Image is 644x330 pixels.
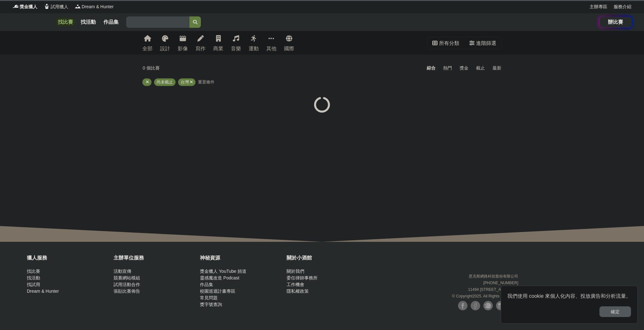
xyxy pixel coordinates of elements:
a: 試用活動合作 [114,282,140,287]
span: 尚未截止 [157,80,173,84]
a: 找比賽 [27,269,40,274]
div: 商業 [213,45,223,52]
img: Plurk [483,301,493,310]
a: Logo獎金獵人 [13,3,37,10]
div: 寫作 [195,45,206,52]
div: 截止 [472,63,489,74]
div: 國際 [284,45,294,52]
a: 運動 [249,31,259,55]
button: 確定 [599,306,631,317]
img: Facebook [471,301,480,310]
a: 影像 [178,31,188,55]
div: 全部 [142,45,152,52]
a: 辦比賽 [600,17,631,27]
small: © Copyright 2025 . All Rights Reserved. [452,294,518,298]
a: 靈感魔改造 Podcast [200,275,239,280]
a: 活動宣傳 [114,269,131,274]
div: 綜合 [423,63,439,74]
img: Logo [13,3,19,9]
div: 熱門 [439,63,456,74]
a: 主辦專區 [590,3,607,10]
img: Logo [44,3,50,9]
span: 台灣 [181,80,189,84]
a: 作品集 [101,18,121,27]
a: 設計 [160,31,170,55]
div: 影像 [178,45,188,52]
a: 獎字號查詢 [200,302,222,307]
a: 找試用 [27,282,40,287]
a: 常見問題 [200,295,218,300]
a: 工作機會 [287,282,304,287]
div: 0 個比賽 [143,63,262,74]
a: 找活動 [27,275,40,280]
div: 設計 [160,45,170,52]
div: 獎金 [456,63,472,74]
a: 委任律師事務所 [287,275,318,280]
a: 寫作 [195,31,206,55]
small: [PHONE_NUMBER] [483,281,518,285]
div: 其他 [266,45,276,52]
div: 音樂 [231,45,241,52]
a: 找活動 [78,18,98,27]
div: 神秘資源 [200,254,283,262]
img: Facebook [458,301,468,310]
a: 其他 [266,31,276,55]
a: 全部 [142,31,152,55]
a: 關於我們 [287,269,304,274]
img: Logo [75,3,81,9]
span: Dream & Hunter [82,3,114,10]
a: 作品集 [200,282,213,287]
a: 張貼比賽佈告 [114,289,140,294]
span: 試用獵人 [51,3,68,10]
div: 最新 [489,63,505,74]
div: 獵人服務 [27,254,110,262]
a: 商業 [213,31,223,55]
div: 關於小酒館 [287,254,370,262]
small: 恩克斯網路科技股份有限公司 [469,274,518,278]
a: Dream & Hunter [27,289,59,294]
img: Instagram [496,301,505,310]
a: 隱私權政策 [287,289,309,294]
div: 運動 [249,45,259,52]
span: 重置條件 [198,80,214,84]
a: 找比賽 [55,18,76,27]
a: 音樂 [231,31,241,55]
a: 獎金獵人 YouTube 頻道 [200,269,246,274]
div: 進階篩選 [476,37,496,50]
small: 11494 [STREET_ADDRESS] [468,287,518,292]
div: 所有分類 [439,37,459,50]
a: 競賽網站模組 [114,275,140,280]
a: Logo試用獵人 [44,3,68,10]
a: LogoDream & Hunter [75,3,114,10]
a: 服務介紹 [614,3,631,10]
span: 獎金獵人 [20,3,37,10]
div: 主辦單位服務 [114,254,197,262]
span: 我們使用 cookie 來個人化內容、投放廣告和分析流量。 [507,293,631,299]
a: 校園巡迴計畫專區 [200,289,235,294]
a: 國際 [284,31,294,55]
